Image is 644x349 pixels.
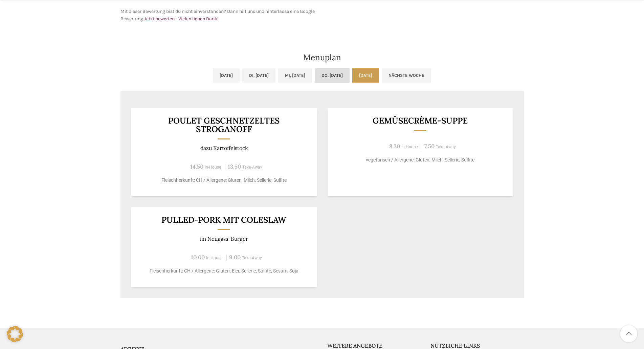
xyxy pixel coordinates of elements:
span: Take-Away [242,165,262,170]
p: vegetarisch / Allergene: Gluten, Milch, Sellerie, Sulfite [336,156,505,163]
a: Scroll to top button [620,325,637,342]
a: Mi, [DATE] [278,68,312,83]
a: Nächste Woche [382,68,431,83]
span: Take-Away [436,145,456,149]
a: Di, [DATE] [242,68,275,83]
p: Fleischherkunft: CH / Allergene: Gluten, Milch, Sellerie, Sulfite [139,177,308,184]
p: dazu Kartoffelstock [139,145,308,151]
h3: Gemüsecrème-Suppe [336,116,505,125]
h3: Pulled-Pork mit Coleslaw [139,216,308,224]
span: 7.50 [424,143,435,150]
span: 8.30 [389,143,400,150]
h2: Menuplan [120,53,524,62]
p: Fleischherkunft: CH / Allergene: Gluten, Eier, Sellerie, Sulfite, Sesam, Soja [139,267,308,275]
span: Take-Away [242,256,262,260]
a: [DATE] [213,68,240,83]
a: Jetzt bewerten - Vielen lieben Dank! [144,16,219,22]
span: In-House [401,145,418,149]
a: [DATE] [352,68,379,83]
p: Mit dieser Bewertung bist du nicht einverstanden? Dann hilf uns und hinterlasse eine Google Bewer... [120,8,319,23]
span: In-House [205,165,221,170]
span: 13.50 [228,163,241,170]
span: 9.00 [229,254,241,261]
span: 14.50 [190,163,203,170]
span: In-House [206,256,223,260]
p: im Neugass-Burger [139,236,308,242]
a: Do, [DATE] [315,68,350,83]
h3: POULET GESCHNETZELTES STROGANOFF [139,116,308,133]
span: 10.00 [191,254,205,261]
